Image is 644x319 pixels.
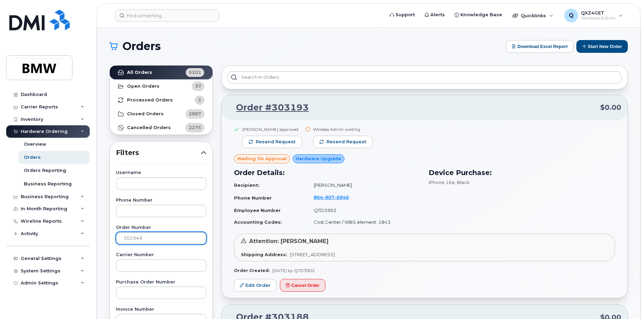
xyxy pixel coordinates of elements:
[228,101,309,114] a: Order #303193
[110,66,213,79] a: All Orders5201
[116,280,206,284] label: Purchase Order Number
[506,40,574,53] button: Download Excel Report
[234,195,272,201] strong: Phone Number
[237,155,287,162] span: Waiting On Approval
[189,110,201,117] span: 2887
[116,225,206,230] label: Order Number
[234,182,260,188] strong: Recipient:
[314,194,349,200] span: 864
[127,70,152,75] strong: All Orders
[234,219,282,225] strong: Accounting Codes:
[313,136,373,148] button: Resend request
[308,179,420,191] td: [PERSON_NAME]
[127,111,164,117] strong: Closed Orders
[110,79,213,93] a: Open Orders37
[116,148,201,158] span: Filters
[234,279,276,292] a: Edit Order
[234,207,281,213] strong: Employee Number
[280,279,325,292] button: Cancel Order
[110,93,213,107] a: Processed Orders2
[123,41,161,51] span: Orders
[429,167,615,178] h3: Device Purchase:
[272,268,315,273] span: [DATE] by QTD3902
[455,180,470,185] span: , Black
[334,194,349,200] span: 6946
[308,204,420,216] td: QTD3902
[614,289,639,314] iframe: Messenger Launcher
[110,121,213,135] a: Cancelled Orders2275
[256,139,295,145] span: Resend request
[241,252,287,257] strong: Shipping Address:
[314,194,357,200] a: 8649076946
[198,97,201,103] span: 2
[242,126,302,132] div: [PERSON_NAME] approved
[290,252,335,257] span: [STREET_ADDRESS]
[326,139,366,145] span: Resend request
[323,194,334,200] span: 907
[116,171,206,175] label: Username
[127,84,159,89] strong: Open Orders
[195,83,201,89] span: 37
[600,103,621,113] span: $0.00
[116,253,206,257] label: Carrier Number
[127,125,171,130] strong: Cancelled Orders
[429,180,455,185] span: iPhone 16e
[189,69,201,76] span: 5201
[116,198,206,203] label: Phone Number
[227,71,622,84] input: Search in orders
[249,238,329,244] span: Attention: [PERSON_NAME]
[234,167,420,178] h3: Order Details:
[242,136,302,148] button: Resend request
[313,126,373,132] div: Wireless Admin waiting
[576,40,628,53] button: Start New Order
[127,97,173,103] strong: Processed Orders
[234,268,270,273] strong: Order Created:
[110,107,213,121] a: Closed Orders2887
[189,124,201,131] span: 2275
[296,155,341,162] span: Hardware Upgrade
[308,216,420,228] td: Cost Center / WBS element: 1843
[116,307,206,312] label: Invoice Number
